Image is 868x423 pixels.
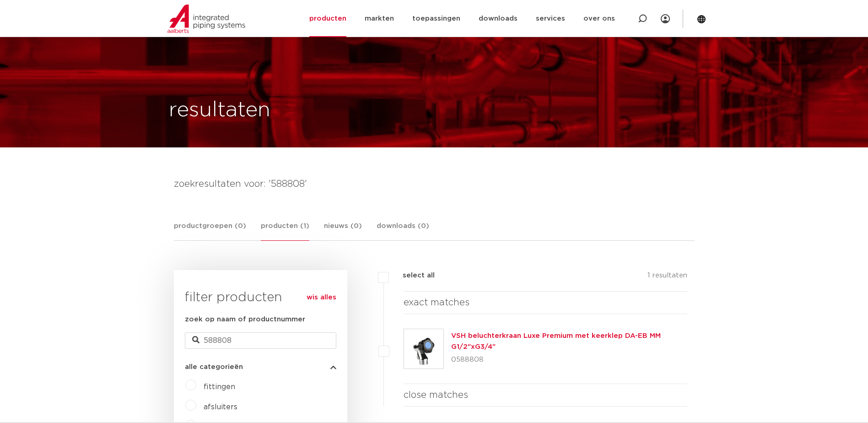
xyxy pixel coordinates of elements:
h3: filter producten [185,288,336,307]
p: 0588808 [451,352,688,367]
label: zoek op naam of productnummer [185,314,305,325]
input: zoeken [185,332,336,349]
a: wis alles [307,292,336,303]
button: alle categorieën [185,363,336,370]
h4: close matches [404,388,688,402]
h1: resultaten [169,96,270,125]
a: afsluiters [204,403,237,411]
h4: zoekresultaten voor: '588808' [174,177,695,191]
a: productgroepen (0) [174,221,246,240]
a: producten (1) [261,221,309,241]
img: Thumbnail for VSH beluchterkraan Luxe Premium met keerklep DA-EB MM G1/2"xG3/4" [404,329,443,369]
label: select all [389,270,435,281]
h4: exact matches [404,295,688,310]
p: 1 resultaten [647,270,687,284]
a: nieuws (0) [324,221,362,240]
span: alle categorieën [185,363,243,370]
a: VSH beluchterkraan Luxe Premium met keerklep DA-EB MM G1/2"xG3/4" [451,332,661,350]
a: fittingen [204,383,235,390]
a: downloads (0) [377,221,429,240]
